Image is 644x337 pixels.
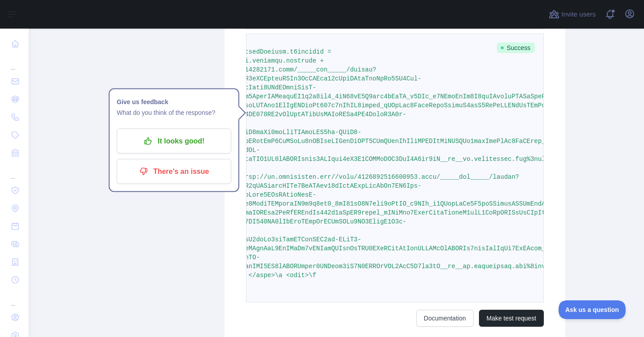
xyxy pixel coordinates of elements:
[416,310,474,327] a: Documentation
[547,7,597,21] button: Invite users
[497,42,535,53] span: Success
[561,9,596,20] span: Invite users
[7,54,21,72] div: ...
[559,300,626,319] iframe: Toggle Customer Support
[117,107,231,118] p: What do you think of the response?
[117,97,231,107] h1: Give us feedback
[7,163,21,181] div: ...
[7,290,21,308] div: ...
[479,310,544,327] button: Make test request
